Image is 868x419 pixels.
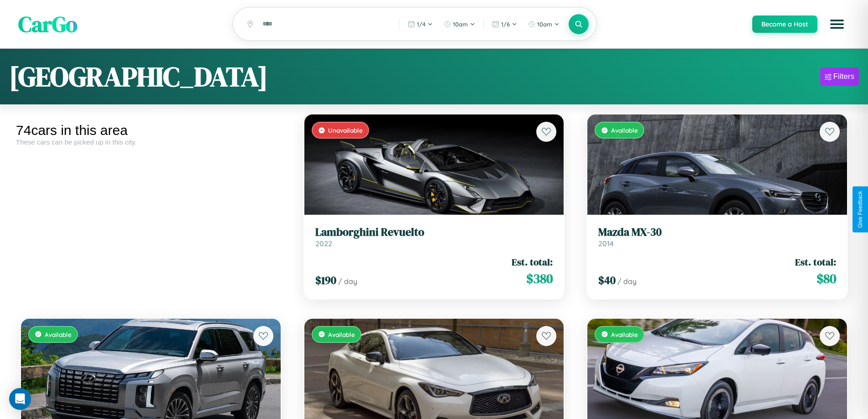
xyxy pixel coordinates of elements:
button: 10am [524,17,564,31]
span: Available [45,331,72,338]
span: Available [611,126,638,134]
span: 2022 [315,239,332,248]
button: 10am [439,17,480,31]
span: Available [611,331,638,338]
span: Unavailable [328,126,363,134]
span: 10am [537,21,552,28]
a: Mazda MX-302014 [598,226,836,248]
div: These cars can be picked up in this city. [16,138,286,146]
span: 1 / 4 [417,21,426,28]
a: Lamborghini Revuelto2022 [315,226,553,248]
h3: Lamborghini Revuelto [315,226,553,239]
span: Est. total: [512,255,553,269]
button: 1/4 [403,17,437,31]
span: Available [328,331,355,338]
button: Filters [820,67,859,86]
button: 1/6 [488,17,522,31]
div: Filters [833,72,854,81]
span: CarGo [18,9,77,39]
h1: [GEOGRAPHIC_DATA] [9,58,268,95]
span: 10am [453,21,468,28]
div: Open Intercom Messenger [9,388,31,410]
div: 74 cars in this area [16,123,286,138]
h3: Mazda MX-30 [598,226,836,239]
span: $ 40 [598,273,616,288]
div: Give Feedback [857,191,863,228]
span: 1 / 6 [501,21,510,28]
span: Est. total: [795,255,836,269]
span: / day [338,277,357,286]
button: Become a Host [752,16,817,33]
span: $ 80 [817,269,836,288]
span: $ 190 [315,273,336,288]
span: $ 380 [526,269,553,288]
span: / day [617,277,637,286]
span: 2014 [598,239,614,248]
button: Open menu [824,11,850,37]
